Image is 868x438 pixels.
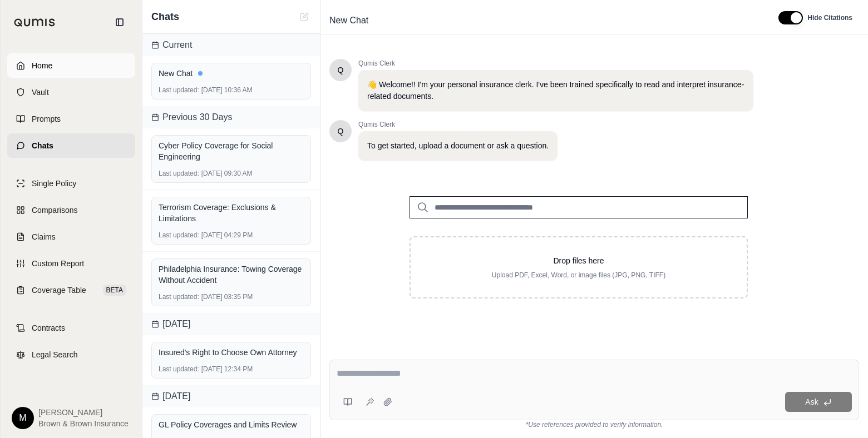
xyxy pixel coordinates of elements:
span: Vault [32,87,49,98]
p: 👋 Welcome!! I'm your personal insurance clerk. I've been trained specifically to read and interpr... [367,79,744,102]
span: Custom Report [32,258,84,269]
span: Comparisons [32,205,77,216]
div: [DATE] 03:35 PM [159,292,304,301]
a: Custom Report [7,251,135,276]
button: Ask [785,392,852,412]
span: Last updated: [159,169,199,178]
span: Last updated: [159,86,199,94]
a: Single Policy [7,171,135,196]
div: Terrorism Coverage: Exclusions & Limitations [159,202,304,224]
button: Collapse sidebar [111,13,129,31]
div: [DATE] 12:34 PM [159,365,304,374]
div: Previous 30 Days [142,106,320,128]
img: Qumis Logo [14,18,56,27]
div: Edit Title [325,12,765,29]
span: Ask [805,397,818,406]
span: Chats [151,9,179,24]
span: Brown & Brown Insurance [38,418,129,429]
div: Insured's Right to Choose Own Attorney [159,347,304,358]
span: Last updated: [159,365,199,374]
span: Qumis Clerk [358,120,558,129]
a: Home [7,53,135,78]
div: Cyber Policy Coverage for Social Engineering [159,140,304,162]
span: Home [32,60,52,71]
p: Upload PDF, Excel, Word, or image files (JPG, PNG, TIFF) [428,271,729,280]
p: To get started, upload a document or ask a question. [367,140,549,152]
div: New Chat [159,68,304,79]
a: Legal Search [7,342,135,367]
div: Current [142,34,320,56]
span: Chats [32,140,53,151]
a: Contracts [7,316,135,340]
div: [DATE] 04:29 PM [159,231,304,240]
button: New Chat [298,10,311,23]
a: Coverage TableBETA [7,278,135,302]
a: Chats [7,133,135,158]
div: [DATE] [142,313,320,335]
span: Hello [338,126,344,137]
div: *Use references provided to verify information. [329,420,859,429]
div: [DATE] [142,385,320,407]
a: Prompts [7,107,135,131]
span: Last updated: [159,231,199,240]
span: [PERSON_NAME] [38,407,129,418]
span: Qumis Clerk [358,59,753,68]
div: Philadelphia Insurance: Towing Coverage Without Accident [159,263,304,286]
span: Contracts [32,322,65,334]
span: Single Policy [32,178,76,189]
span: Hide Citations [807,13,852,22]
a: Comparisons [7,198,135,222]
div: [DATE] 09:30 AM [159,169,304,178]
span: Prompts [32,113,61,125]
a: Claims [7,225,135,249]
div: M [12,407,34,429]
div: [DATE] 10:36 AM [159,86,304,94]
span: Legal Search [32,349,78,360]
a: Vault [7,80,135,104]
p: Drop files here [428,255,729,266]
span: Claims [32,231,56,242]
span: Hello [338,64,344,76]
span: Last updated: [159,292,199,301]
span: BETA [103,285,126,296]
div: GL Policy Coverages and Limits Review [159,419,304,430]
span: Coverage Table [32,285,86,296]
span: New Chat [325,12,373,29]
